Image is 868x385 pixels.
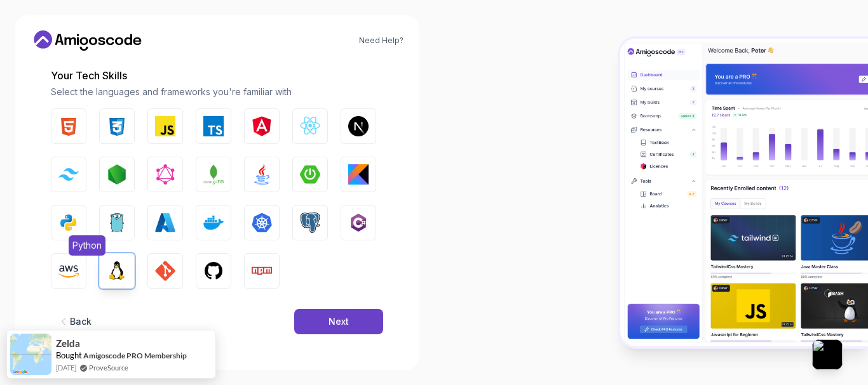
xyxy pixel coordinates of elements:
button: Angular [244,108,280,144]
button: HTML [51,108,86,144]
img: Java [252,164,272,185]
img: Tailwind CSS [58,168,79,180]
img: React.js [300,116,320,136]
img: JavaScript [155,116,175,136]
img: TypeScript [203,116,224,136]
img: MongoDB [203,164,224,185]
button: Back [51,309,98,334]
a: ProveSource [89,363,128,372]
img: Linux [107,261,127,281]
span: Python [69,235,105,256]
button: JavaScript [147,108,183,144]
button: MongoDB [196,157,231,192]
img: Docker [203,212,224,233]
button: PostgreSQL [292,205,328,240]
img: HTML [58,116,79,136]
button: Kotlin [341,157,376,192]
button: React.js [292,108,328,144]
p: Your Tech Skills [51,68,383,83]
button: Next.js [341,108,376,144]
a: Need Help? [359,36,403,46]
button: Npm [244,253,280,289]
button: PythonPython [51,205,86,240]
button: Azure [147,205,183,240]
button: Java [244,157,280,192]
img: Spring Boot [300,164,320,185]
button: AWS [51,253,86,289]
img: GIT [155,261,175,281]
img: PostgreSQL [300,212,320,233]
a: Amigoscode PRO Membership [83,351,187,360]
button: Tailwind CSS [51,157,86,192]
button: CSS [99,108,135,144]
button: TypeScript [196,108,231,144]
img: provesource social proof notification image [10,334,51,375]
span: Zelda [56,338,80,349]
button: Node.js [99,157,135,192]
div: Next [329,315,349,328]
img: Angular [252,116,272,136]
img: Azure [155,212,175,233]
img: Next.js [348,116,369,136]
img: Node.js [107,164,127,185]
button: Linux [99,253,135,289]
span: Bought [56,350,82,360]
img: Python [58,212,79,233]
img: Amigoscode Dashboard [620,39,868,347]
img: Go [107,212,127,233]
p: Select the languages and frameworks you're familiar with [51,86,383,98]
button: Next [294,309,383,334]
button: GitHub [196,253,231,289]
img: CSS [107,116,127,136]
button: Docker [196,205,231,240]
button: C# [341,205,376,240]
img: Kotlin [348,164,369,185]
img: GraphQL [155,164,175,185]
img: Npm [252,261,272,281]
button: GIT [147,253,183,289]
span: [DATE] [56,362,76,373]
button: Kubernetes [244,205,280,240]
img: AWS [58,261,79,281]
div: Back [70,315,92,328]
button: GraphQL [147,157,183,192]
img: C# [348,212,369,233]
button: Go [99,205,135,240]
img: Kubernetes [252,212,272,233]
a: Home link [31,30,145,51]
img: GitHub [203,261,224,281]
button: Spring Boot [292,157,328,192]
